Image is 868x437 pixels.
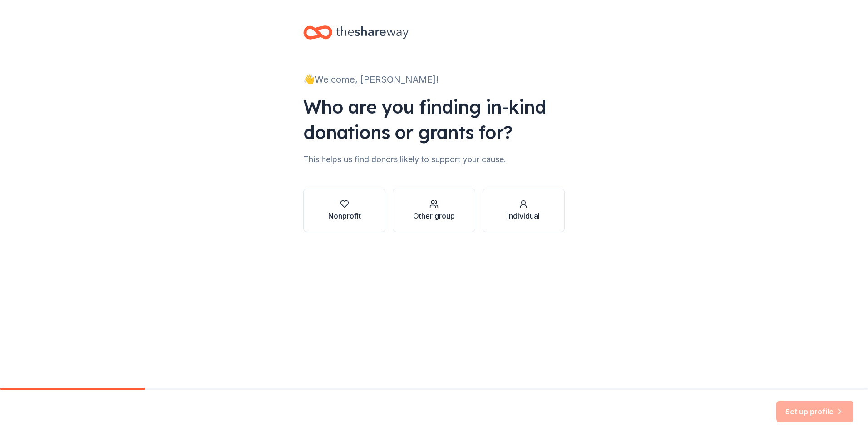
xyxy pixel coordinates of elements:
[413,210,455,221] div: Other group
[303,152,565,167] div: This helps us find donors likely to support your cause.
[328,210,361,221] div: Nonprofit
[303,72,565,87] div: 👋 Welcome, [PERSON_NAME]!
[303,94,565,145] div: Who are you finding in-kind donations or grants for?
[303,189,385,232] button: Nonprofit
[483,189,565,232] button: Individual
[393,189,475,232] button: Other group
[507,210,540,221] div: Individual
